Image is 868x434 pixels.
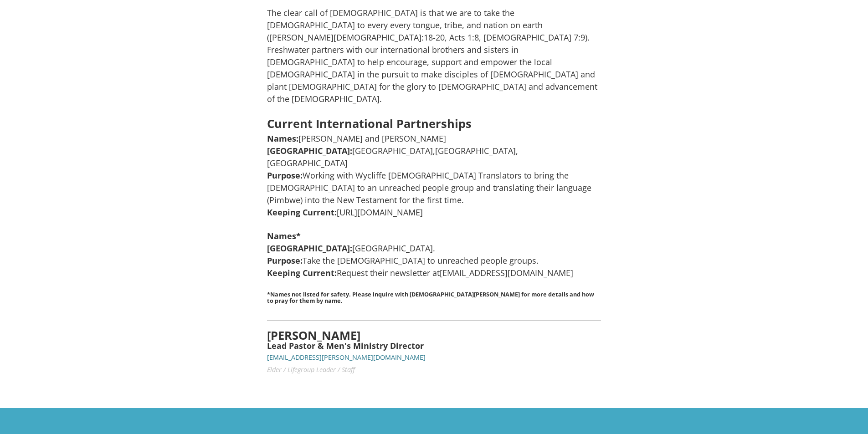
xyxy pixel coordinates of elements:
[267,291,601,304] h6: *Names not listed for safety. Please inquire with [DEMOGRAPHIC_DATA][PERSON_NAME] for more detail...
[267,230,301,241] strong: Names*
[267,170,303,181] strong: Purpose:
[267,207,337,218] strong: Keeping Current:
[267,230,601,279] p: [GEOGRAPHIC_DATA]. Take the [DEMOGRAPHIC_DATA] to unreached people groups. Request their newslett...
[267,117,601,130] h4: Current International Partnerships
[267,145,352,156] strong: [GEOGRAPHIC_DATA]:
[267,7,601,105] p: The clear call of [DEMOGRAPHIC_DATA] is that we are to take the [DEMOGRAPHIC_DATA] to every every...
[267,342,601,351] h5: Lead Pastor & Men's Ministry Director
[267,353,426,362] small: [EMAIL_ADDRESS][PERSON_NAME][DOMAIN_NAME]
[267,365,355,374] small: Elder / Lifegroup Leader / Staff
[267,133,601,219] p: [PERSON_NAME] and [PERSON_NAME] [GEOGRAPHIC_DATA],[GEOGRAPHIC_DATA], [GEOGRAPHIC_DATA] Working wi...
[267,255,303,266] strong: Purpose:
[267,133,298,144] strong: Names:
[267,329,601,342] h4: [PERSON_NAME]
[267,243,352,254] strong: [GEOGRAPHIC_DATA]:
[267,267,337,278] strong: Keeping Current:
